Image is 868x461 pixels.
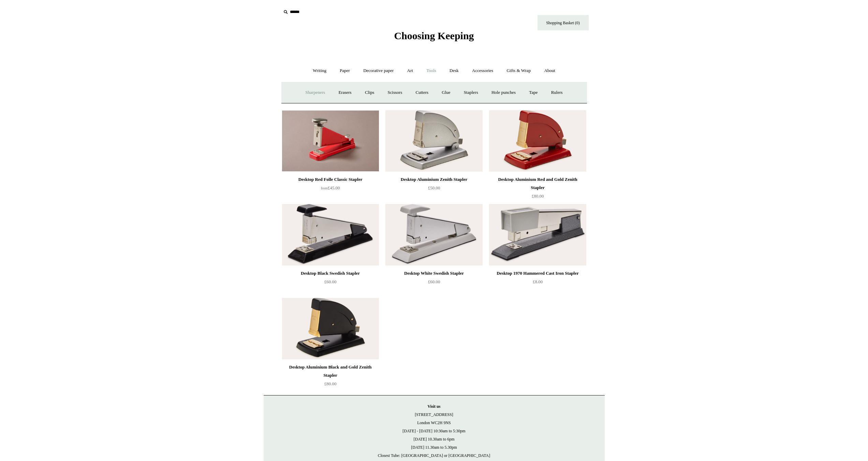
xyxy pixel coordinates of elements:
a: Desktop Black Swedish Stapler £60.00 [282,269,379,297]
a: Shopping Basket (0) [538,15,589,30]
img: Desktop Aluminium Black and Gold Zenith Stapler [282,298,379,359]
div: Desktop Aluminium Red and Gold Zenith Stapler [491,175,584,192]
a: Desktop White Swedish Stapler £60.00 [385,269,482,297]
div: Desktop Black Swedish Stapler [284,269,377,277]
a: Desk [443,62,465,80]
div: Desktop Aluminium Zenith Stapler [387,175,481,184]
span: £60.00 [324,279,337,284]
a: Erasers [332,84,357,102]
span: £80.00 [324,381,337,386]
a: About [538,62,561,80]
a: Gifts & Wrap [500,62,537,80]
a: Desktop White Swedish Stapler Desktop White Swedish Stapler [385,204,482,265]
a: Desktop Aluminium Zenith Stapler £50.00 [385,175,482,203]
a: Choosing Keeping [394,35,474,40]
a: Accessories [466,62,499,80]
a: Decorative paper [357,62,400,80]
strong: Visit us [428,404,441,409]
a: Writing [307,62,333,80]
span: Choosing Keeping [394,30,474,41]
span: £45.00 [321,185,340,190]
a: Tape [523,84,544,102]
div: Desktop 1970 Hammered Cast Iron Stapler [491,269,584,277]
span: from [321,186,328,190]
a: Desktop Aluminium Black and Gold Zenith Stapler £80.00 [282,363,379,391]
img: Desktop Aluminium Zenith Stapler [385,110,482,172]
a: Desktop 1970 Hammered Cast Iron Stapler Desktop 1970 Hammered Cast Iron Stapler [489,204,586,265]
p: [STREET_ADDRESS] London WC2H 9NS [DATE] - [DATE] 10:30am to 5:30pm [DATE] 10.30am to 6pm [DATE] 1... [270,402,598,460]
a: Tools [420,62,442,80]
span: £50.00 [428,185,440,190]
a: Scissors [382,84,409,102]
span: £80.00 [532,193,544,199]
a: Desktop Aluminium Red and Gold Zenith Stapler Desktop Aluminium Red and Gold Zenith Stapler [489,110,586,172]
a: Art [401,62,419,80]
img: Desktop White Swedish Stapler [385,204,482,265]
a: Clips [359,84,380,102]
img: Desktop Red Folle Classic Stapler [282,110,379,172]
a: Desktop Red Folle Classic Stapler Desktop Red Folle Classic Stapler [282,110,379,172]
a: Desktop Red Folle Classic Stapler from£45.00 [282,175,379,203]
a: Staplers [458,84,484,102]
a: Hole punches [485,84,522,102]
div: Desktop White Swedish Stapler [387,269,481,277]
a: Desktop 1970 Hammered Cast Iron Stapler £8.00 [489,269,586,297]
span: £8.00 [533,279,543,284]
a: Desktop Aluminium Zenith Stapler Desktop Aluminium Zenith Stapler [385,110,482,172]
img: Desktop Black Swedish Stapler [282,204,379,265]
a: Glue [436,84,456,102]
img: Desktop 1970 Hammered Cast Iron Stapler [489,204,586,265]
a: Rulers [545,84,569,102]
a: Desktop Aluminium Red and Gold Zenith Stapler £80.00 [489,175,586,203]
a: Paper [334,62,356,80]
a: Desktop Aluminium Black and Gold Zenith Stapler Desktop Aluminium Black and Gold Zenith Stapler [282,298,379,359]
div: Desktop Red Folle Classic Stapler [284,175,377,184]
span: £60.00 [428,279,440,284]
div: Desktop Aluminium Black and Gold Zenith Stapler [284,363,377,379]
img: Desktop Aluminium Red and Gold Zenith Stapler [489,110,586,172]
a: Sharpeners [299,84,331,102]
a: Cutters [409,84,435,102]
a: Desktop Black Swedish Stapler Desktop Black Swedish Stapler [282,204,379,265]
